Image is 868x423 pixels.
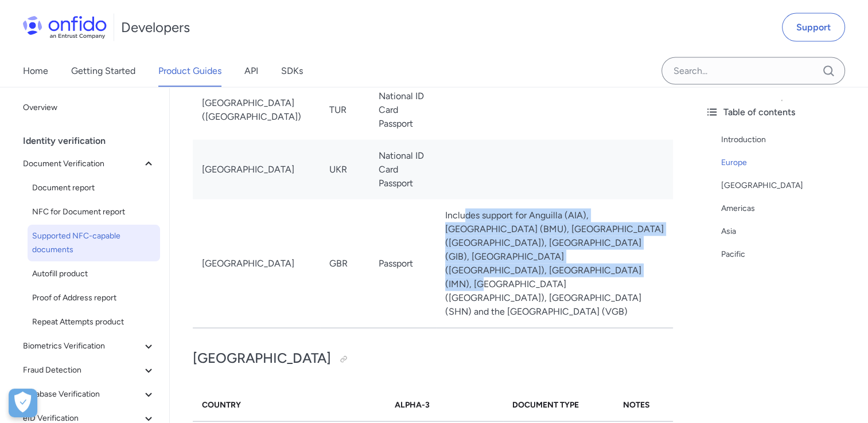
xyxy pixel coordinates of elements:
h2: [GEOGRAPHIC_DATA] [193,349,673,369]
span: Document Verification [23,157,142,171]
h1: Developers [121,18,190,37]
a: Pacific [721,248,859,261]
a: NFC for Document report [28,201,160,224]
div: Cookie Preferences [9,389,37,417]
a: Europe [721,156,859,170]
a: Home [23,55,48,87]
span: Fraud Detection [23,363,142,377]
strong: Notes [623,400,650,410]
td: National ID Card Passport [369,140,436,199]
span: Document report [32,181,155,195]
button: Database Verification [18,383,160,406]
span: Proof of Address report [32,291,155,305]
img: Onfido Logo [23,16,107,39]
td: UKR [320,140,369,199]
a: Support [782,13,845,42]
input: Onfido search input field [661,57,845,85]
a: SDKs [281,55,303,87]
a: Getting Started [71,55,135,87]
span: Overview [23,101,155,115]
button: Open Preferences [9,389,37,417]
a: Overview [18,96,160,119]
td: National ID Card Passport [369,80,436,140]
td: GBR [320,199,369,328]
a: Supported NFC-capable documents [28,225,160,261]
span: Biometrics Verification [23,339,142,353]
span: Database Verification [23,387,142,401]
a: Product Guides [158,55,221,87]
td: [GEOGRAPHIC_DATA] [193,199,320,328]
strong: Alpha-3 [395,400,430,410]
a: Asia [721,225,859,238]
button: Fraud Detection [18,359,160,382]
td: Includes support for Anguilla (AIA), [GEOGRAPHIC_DATA] (BMU), [GEOGRAPHIC_DATA] ([GEOGRAPHIC_DATA... [436,199,673,328]
td: TUR [320,80,369,140]
a: Americas [721,202,859,216]
a: Proof of Address report [28,287,160,310]
span: Supported NFC-capable documents [32,229,155,257]
td: [GEOGRAPHIC_DATA] ([GEOGRAPHIC_DATA]) [193,80,320,140]
td: Passport [369,199,436,328]
div: Table of contents [705,105,859,119]
a: Introduction [721,133,859,147]
a: Repeat Attempts product [28,311,160,334]
td: [GEOGRAPHIC_DATA] [193,140,320,199]
a: Autofill product [28,263,160,285]
span: Repeat Attempts product [32,315,155,329]
strong: Country [202,400,241,410]
a: Document report [28,177,160,199]
a: API [244,55,258,87]
span: NFC for Document report [32,205,155,219]
button: Document Verification [18,152,160,175]
span: Autofill product [32,267,155,281]
a: [GEOGRAPHIC_DATA] [721,179,859,193]
div: Identity verification [23,130,165,152]
strong: Document Type [512,400,579,410]
button: Biometrics Verification [18,335,160,358]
